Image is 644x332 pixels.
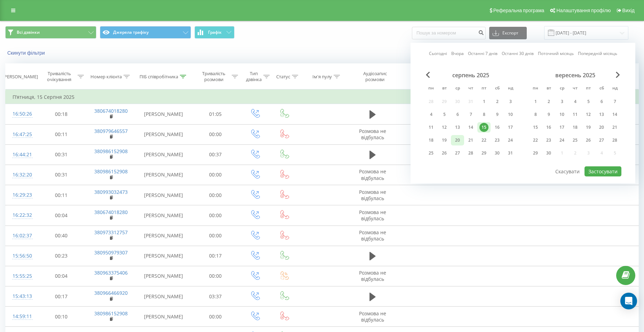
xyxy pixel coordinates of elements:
td: [PERSON_NAME] [136,185,191,205]
abbr: вівторок [543,84,554,94]
div: нд 10 серп 2025 р. [504,109,517,120]
div: 16:50:26 [13,107,30,121]
div: 8 [479,110,488,119]
span: Реферальна програма [493,8,544,13]
td: 00:18 [37,104,85,124]
div: 14 [466,123,475,132]
a: Останні 30 днів [502,50,534,57]
span: Розмова не відбулась [359,269,386,282]
div: 8 [531,110,540,119]
td: 00:00 [191,185,240,205]
div: 2 [544,97,553,106]
div: 11 [427,123,436,132]
div: нд 17 серп 2025 р. [504,122,517,133]
button: Джерела трафіку [100,26,191,39]
div: чт 11 вер 2025 р. [569,109,582,120]
td: [PERSON_NAME] [136,226,191,246]
div: сб 27 вер 2025 р. [595,135,608,145]
div: 30 [544,149,553,158]
div: Статус [276,74,290,80]
div: нд 31 серп 2025 р. [504,148,517,158]
div: сб 30 серп 2025 р. [491,148,504,158]
div: 16:29:23 [13,188,30,202]
div: 15:56:50 [13,249,30,263]
a: Останні 7 днів [468,50,498,57]
div: 15:43:13 [13,290,30,303]
div: 27 [453,149,462,158]
td: 00:17 [37,286,85,307]
div: Тривалість очікування [43,71,75,82]
td: 00:10 [37,307,85,327]
td: [PERSON_NAME] [136,205,191,226]
div: 13 [453,123,462,132]
div: Тривалість розмови [197,71,230,82]
div: 1 [479,97,488,106]
div: Open Intercom Messenger [620,293,637,309]
div: 12 [440,123,449,132]
span: Розмова не відбулась [359,189,386,201]
div: 21 [466,136,475,145]
div: ПІБ співробітника [140,74,178,80]
div: сб 20 вер 2025 р. [595,122,608,133]
div: 15 [479,123,488,132]
td: [PERSON_NAME] [136,165,191,185]
div: сб 23 серп 2025 р. [491,135,504,145]
td: [PERSON_NAME] [136,124,191,144]
div: пт 22 серп 2025 р. [477,135,491,145]
div: 5 [584,97,593,106]
td: [PERSON_NAME] [136,104,191,124]
div: [PERSON_NAME] [3,74,38,80]
div: вт 30 вер 2025 р. [542,148,555,158]
div: 16 [493,123,502,132]
div: пт 8 серп 2025 р. [477,109,491,120]
td: 00:31 [37,144,85,165]
div: чт 18 вер 2025 р. [569,122,582,133]
div: 18 [427,136,436,145]
td: 00:00 [191,205,240,226]
abbr: п’ятниця [583,84,594,94]
div: 23 [493,136,502,145]
div: нд 3 серп 2025 р. [504,96,517,107]
span: Вихід [622,8,635,13]
div: 7 [466,110,475,119]
div: 3 [506,97,515,106]
td: 00:23 [37,246,85,266]
div: 15 [531,123,540,132]
div: Аудіозапис розмови [356,71,395,82]
td: 03:37 [191,286,240,307]
div: серпень 2025 [424,72,517,79]
div: 17 [557,123,566,132]
div: 14:59:11 [13,310,30,323]
div: пт 12 вер 2025 р. [582,109,595,120]
div: 11 [571,110,580,119]
div: ср 10 вер 2025 р. [555,109,569,120]
a: Попередній місяць [578,50,617,57]
div: ср 24 вер 2025 р. [555,135,569,145]
td: [PERSON_NAME] [136,286,191,307]
td: 00:17 [191,246,240,266]
div: 6 [453,110,462,119]
div: пн 25 серп 2025 р. [424,148,438,158]
button: Всі дзвінки [5,26,96,39]
div: нд 24 серп 2025 р. [504,135,517,145]
div: 5 [440,110,449,119]
div: пт 15 серп 2025 р. [477,122,491,133]
div: 22 [479,136,488,145]
abbr: середа [452,84,463,94]
div: чт 4 вер 2025 р. [569,96,582,107]
td: 00:00 [191,124,240,144]
div: 23 [544,136,553,145]
div: ср 6 серп 2025 р. [451,109,464,120]
span: Розмова не відбулась [359,209,386,222]
div: ср 20 серп 2025 р. [451,135,464,145]
div: 9 [544,110,553,119]
td: 00:37 [191,144,240,165]
div: чт 21 серп 2025 р. [464,135,477,145]
div: 26 [440,149,449,158]
abbr: понеділок [530,84,541,94]
div: 28 [610,136,619,145]
div: пн 15 вер 2025 р. [529,122,542,133]
div: сб 16 серп 2025 р. [491,122,504,133]
td: 00:31 [37,165,85,185]
span: Розмова не відбулась [359,128,386,141]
